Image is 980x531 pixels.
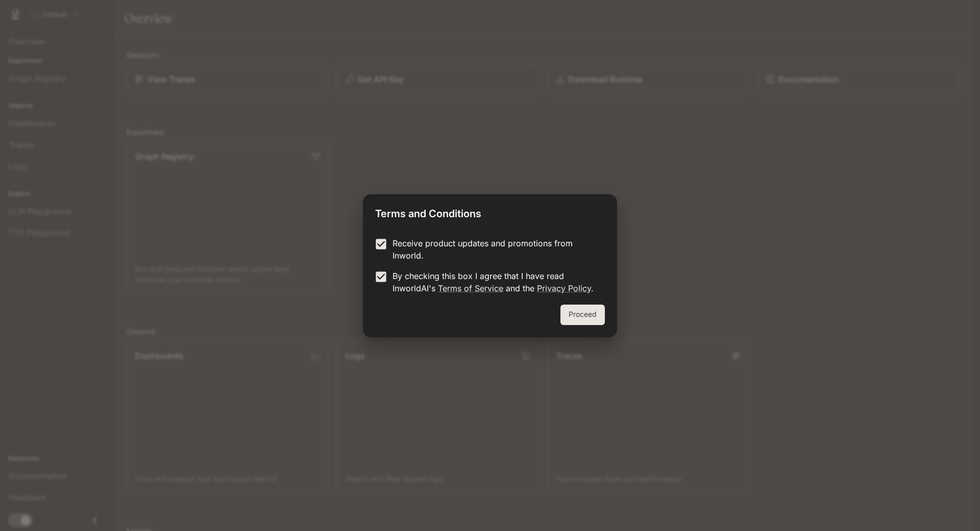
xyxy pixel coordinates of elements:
[560,305,605,325] button: Proceed
[393,237,597,262] p: Receive product updates and promotions from Inworld.
[393,270,597,294] p: By checking this box I agree that I have read InworldAI's and the .
[537,283,591,293] a: Privacy Policy
[438,283,503,293] a: Terms of Service
[363,194,617,229] h2: Terms and Conditions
